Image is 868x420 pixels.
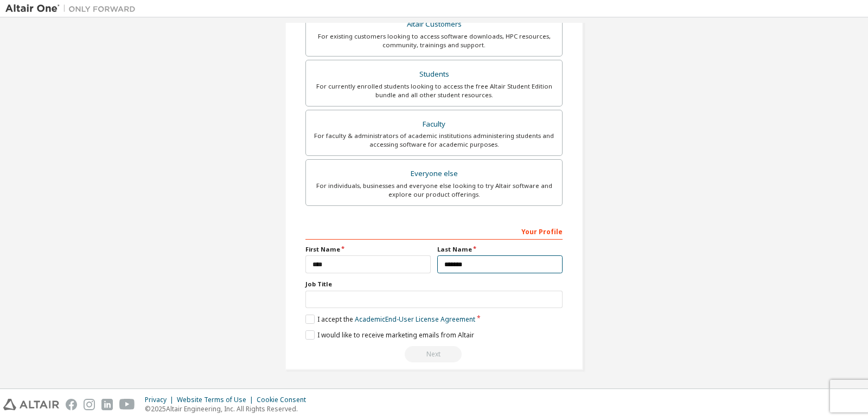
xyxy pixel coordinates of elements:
div: For existing customers looking to access software downloads, HPC resources, community, trainings ... [312,32,556,49]
div: Altair Customers [312,17,556,32]
a: Academic End-User License Agreement [355,315,475,324]
div: For faculty & administrators of academic institutions administering students and accessing softwa... [312,131,556,149]
div: Cookie Consent [257,396,312,404]
img: Altair One [5,3,141,14]
div: Website Terms of Use [177,396,257,404]
div: For currently enrolled students looking to access the free Altair Student Edition bundle and all ... [312,82,556,99]
div: Students [312,67,556,82]
div: Read and acccept EULA to continue [305,346,563,362]
label: Job Title [305,280,563,289]
img: altair_logo.svg [3,399,59,410]
label: Last Name [437,245,563,254]
label: I would like to receive marketing emails from Altair [305,330,474,340]
div: Your Profile [305,222,563,240]
img: instagram.svg [84,399,95,410]
label: I accept the [305,315,475,324]
div: Everyone else [312,166,556,181]
label: First Name [305,245,431,254]
div: For individuals, businesses and everyone else looking to try Altair software and explore our prod... [312,181,556,199]
div: Privacy [145,396,177,404]
img: facebook.svg [66,399,77,410]
img: linkedin.svg [101,399,113,410]
p: © 2025 Altair Engineering, Inc. All Rights Reserved. [145,404,312,413]
img: youtube.svg [119,399,135,410]
div: Faculty [312,117,556,132]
